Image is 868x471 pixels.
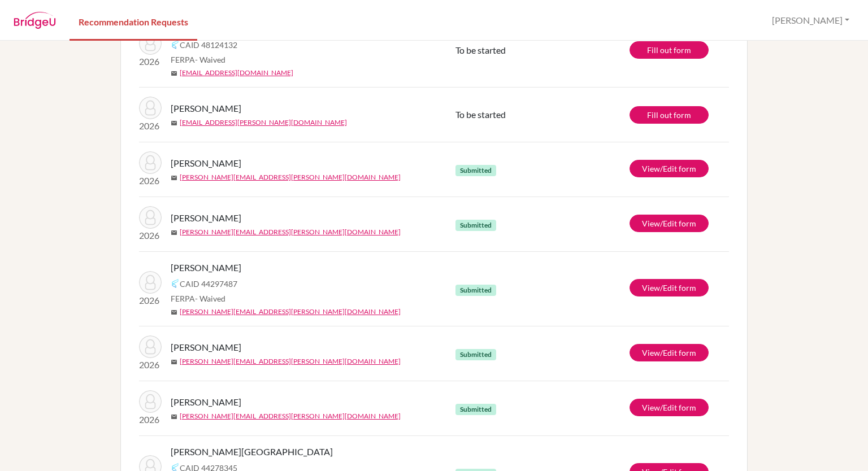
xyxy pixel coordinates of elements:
[139,413,162,426] p: 2026
[139,390,162,413] img: Andonie, Abraham
[171,279,180,288] img: Common App logo
[171,40,180,49] img: Common App logo
[139,119,162,133] p: 2026
[630,344,709,361] a: View/Edit form
[455,285,496,296] span: Submitted
[455,109,506,120] span: To be started
[180,172,401,182] a: [PERSON_NAME][EMAIL_ADDRESS][PERSON_NAME][DOMAIN_NAME]
[195,294,225,303] span: - Waived
[180,411,401,421] a: [PERSON_NAME][EMAIL_ADDRESS][PERSON_NAME][DOMAIN_NAME]
[455,220,496,231] span: Submitted
[139,206,162,229] img: Reyes, Jorge
[455,165,496,176] span: Submitted
[630,279,709,296] a: View/Edit form
[767,10,854,31] button: [PERSON_NAME]
[171,445,333,459] span: [PERSON_NAME][GEOGRAPHIC_DATA]
[455,45,506,55] span: To be started
[180,307,401,317] a: [PERSON_NAME][EMAIL_ADDRESS][PERSON_NAME][DOMAIN_NAME]
[171,395,241,409] span: [PERSON_NAME]
[139,271,162,294] img: Ponce, Alejandro
[139,55,162,68] p: 2026
[139,294,162,307] p: 2026
[171,293,225,304] span: FERPA
[180,117,347,128] a: [EMAIL_ADDRESS][PERSON_NAME][DOMAIN_NAME]
[180,356,401,367] a: [PERSON_NAME][EMAIL_ADDRESS][PERSON_NAME][DOMAIN_NAME]
[171,102,241,115] span: [PERSON_NAME]
[171,175,177,181] span: mail
[180,39,237,51] span: CAID 48124132
[630,399,709,416] a: View/Edit form
[180,68,293,78] a: [EMAIL_ADDRESS][DOMAIN_NAME]
[171,120,177,127] span: mail
[195,55,225,64] span: - Waived
[171,211,241,225] span: [PERSON_NAME]
[171,70,177,77] span: mail
[630,41,709,59] a: Fill out form
[171,341,241,354] span: [PERSON_NAME]
[139,358,162,372] p: 2026
[139,151,162,174] img: Reyes, Jorge
[139,97,162,119] img: Torres, Arianna
[630,106,709,124] a: Fill out form
[139,32,162,55] img: SIMON, WAEL
[171,309,177,316] span: mail
[455,404,496,415] span: Submitted
[171,261,241,274] span: [PERSON_NAME]
[171,54,225,66] span: FERPA
[139,229,162,242] p: 2026
[171,156,241,170] span: [PERSON_NAME]
[455,349,496,360] span: Submitted
[171,359,177,365] span: mail
[180,278,237,290] span: CAID 44297487
[630,160,709,177] a: View/Edit form
[171,413,177,420] span: mail
[139,174,162,187] p: 2026
[139,335,162,358] img: Andonie, Abraham
[180,227,401,237] a: [PERSON_NAME][EMAIL_ADDRESS][PERSON_NAME][DOMAIN_NAME]
[14,12,56,29] img: BridgeU logo
[630,215,709,232] a: View/Edit form
[171,229,177,236] span: mail
[70,2,197,41] a: Recommendation Requests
